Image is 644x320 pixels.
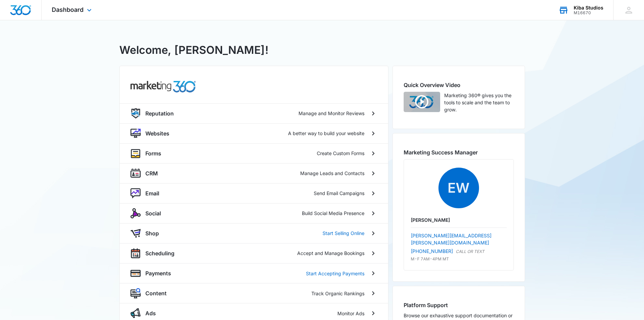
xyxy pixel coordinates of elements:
[444,92,514,113] p: Marketing 360® gives you the tools to scale and the team to grow.
[130,128,141,138] img: website
[314,190,364,197] p: Send Email Campaigns
[130,108,141,119] img: reputation
[120,263,388,283] a: paymentsPaymentsStart Accepting Payments
[120,203,388,223] a: socialSocialBuild Social Media Presence
[130,228,141,238] img: shopApp
[337,310,364,317] p: Monitor Ads
[120,123,388,143] a: websiteWebsitesA better way to build your website
[145,109,174,118] p: Reputation
[145,189,159,197] p: Email
[411,233,492,246] a: [PERSON_NAME][EMAIL_ADDRESS][PERSON_NAME][DOMAIN_NAME]
[120,183,388,203] a: nurtureEmailSend Email Campaigns
[145,129,169,137] p: Websites
[145,249,174,257] p: Scheduling
[411,256,507,262] p: M-F 7AM-4PM MT
[120,143,388,163] a: formsFormsCreate Custom Forms
[574,10,603,15] div: account id
[120,223,388,243] a: shopAppShopStart Selling Online
[130,188,141,198] img: nurture
[404,92,440,112] img: Quick Overview Video
[52,6,84,13] span: Dashboard
[130,248,141,259] img: scheduling
[404,301,514,309] h2: Platform Support
[411,216,507,223] p: [PERSON_NAME]
[145,229,159,237] p: Shop
[130,268,141,278] img: payments
[120,283,388,303] a: contentContentTrack Organic Rankings
[145,289,167,297] p: Content
[456,249,484,255] p: CALL OR TEXT
[120,243,388,263] a: schedulingSchedulingAccept and Manage Bookings
[145,169,158,177] p: CRM
[120,163,388,183] a: crmCRMManage Leads and Contacts
[130,148,141,158] img: forms
[411,248,453,255] a: [PHONE_NUMBER]
[120,103,388,123] a: reputationReputationManage and Monitor Reviews
[130,288,141,298] img: content
[145,309,156,317] p: Ads
[311,290,364,297] p: Track Organic Rankings
[288,130,364,137] p: A better way to build your website
[404,148,514,156] h2: Marketing Success Manager
[317,150,364,157] p: Create Custom Forms
[438,168,479,208] span: EW
[306,270,364,277] p: Start Accepting Payments
[404,81,514,89] h2: Quick Overview Video
[145,149,161,157] p: Forms
[323,230,364,237] p: Start Selling Online
[574,5,603,10] div: account name
[130,168,141,178] img: crm
[299,110,364,117] p: Manage and Monitor Reviews
[145,269,171,277] p: Payments
[297,250,364,257] p: Accept and Manage Bookings
[130,308,141,318] img: ads
[300,170,364,177] p: Manage Leads and Contacts
[145,209,161,217] p: Social
[302,210,364,217] p: Build Social Media Presence
[119,42,268,58] h1: Welcome, [PERSON_NAME]!
[130,208,141,218] img: social
[130,81,196,92] img: common.products.marketing.title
